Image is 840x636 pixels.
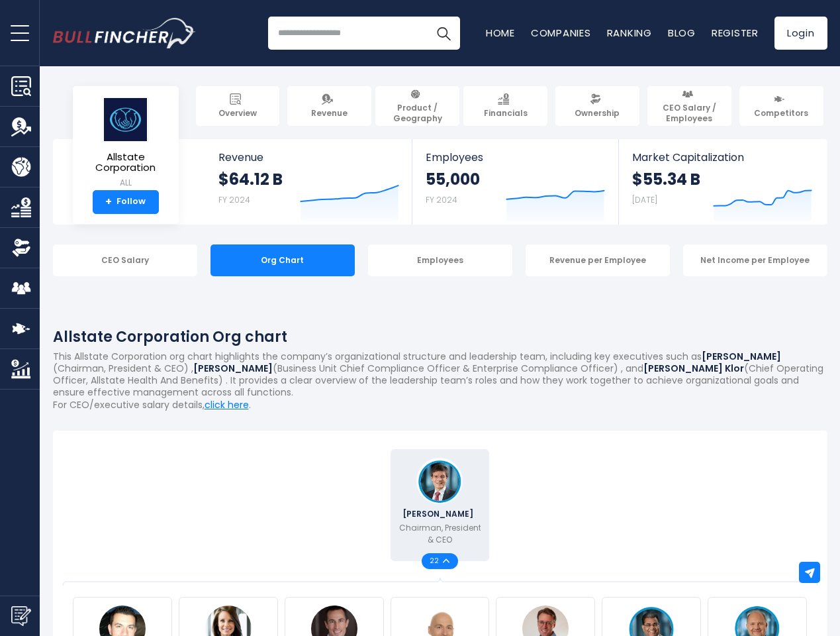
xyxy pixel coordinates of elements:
[619,139,825,225] a: Market Capitalization $55.34 B [DATE]
[668,26,696,40] a: Blog
[205,139,412,225] a: Revenue $64.12 B FY 2024
[53,350,827,399] p: This Allstate Corporation org chart highlights the company’s organizational structure and leaders...
[399,522,481,546] p: Chairman, President & CEO
[218,151,399,164] span: Revenue
[381,103,453,123] span: Product / Geography
[93,190,159,214] a: +Follow
[83,177,168,189] small: ALL
[555,86,639,126] a: Ownership
[426,194,457,205] small: FY 2024
[632,151,812,164] span: Market Capitalization
[575,108,620,119] span: Ownership
[632,194,657,205] small: [DATE]
[311,108,348,119] span: Revenue
[416,458,463,504] img: Tom Wilson
[368,244,512,276] div: Employees
[484,108,528,119] span: Financials
[683,244,827,276] div: Net Income per Employee
[653,103,725,123] span: CEO Salary / Employees
[426,169,480,189] strong: 55,000
[402,510,477,518] span: [PERSON_NAME]
[83,152,168,174] span: Allstate Corporation
[83,97,169,190] a: Allstate Corporation ALL
[53,326,827,348] h1: Allstate Corporation Org chart
[287,86,371,126] a: Revenue
[430,558,443,564] span: 22
[463,86,547,126] a: Financials
[426,151,605,164] span: Employees
[218,108,257,119] span: Overview
[193,362,273,375] b: [PERSON_NAME]
[210,244,355,276] div: Org Chart
[53,18,195,48] a: Go to homepage
[647,86,731,126] a: CEO Salary / Employees
[53,18,196,48] img: Bullfincher logo
[702,350,781,363] b: [PERSON_NAME]
[53,244,197,276] div: CEO Salary
[739,86,823,126] a: Competitors
[391,449,490,561] a: Tom Wilson [PERSON_NAME] Chairman, President & CEO 22
[205,398,249,411] a: click here
[11,238,31,258] img: Ownership
[53,399,827,411] p: For CEO/executive salary details, .
[754,108,808,119] span: Competitors
[427,17,460,50] button: Search
[218,194,250,205] small: FY 2024
[526,244,670,276] div: Revenue per Employee
[412,139,618,225] a: Employees 55,000 FY 2024
[607,26,652,40] a: Ranking
[643,362,744,375] b: [PERSON_NAME] Klor
[531,26,591,40] a: Companies
[486,26,515,40] a: Home
[774,17,827,50] a: Login
[196,86,280,126] a: Overview
[375,86,459,126] a: Product / Geography
[218,169,283,189] strong: $64.12 B
[105,196,112,208] strong: +
[712,26,759,40] a: Register
[632,169,700,189] strong: $55.34 B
